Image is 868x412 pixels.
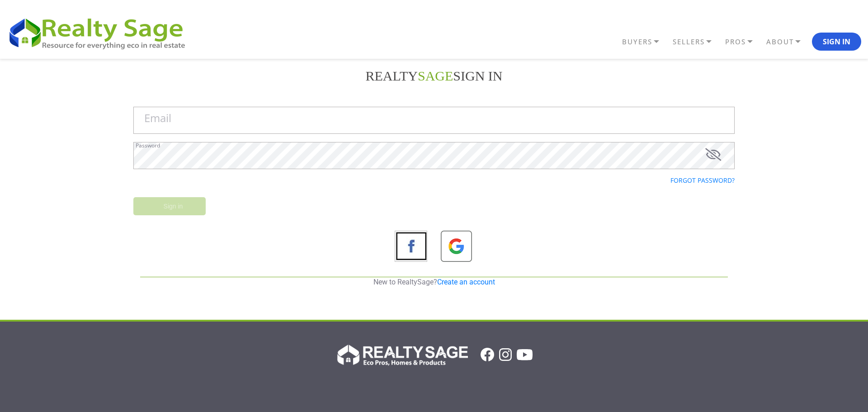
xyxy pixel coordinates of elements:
[437,278,495,286] a: Create an account
[418,68,453,83] font: SAGE
[133,68,735,84] h2: REALTY Sign in
[7,14,194,51] img: REALTY SAGE
[144,113,171,123] label: Email
[723,34,764,50] a: PROS
[764,34,812,50] a: ABOUT
[812,33,861,51] button: Sign In
[140,277,728,287] p: New to RealtySage?
[335,342,468,367] img: Realty Sage Logo
[136,143,160,148] label: Password
[670,34,723,50] a: SELLERS
[620,34,670,50] a: BUYERS
[670,176,735,185] a: Forgot password?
